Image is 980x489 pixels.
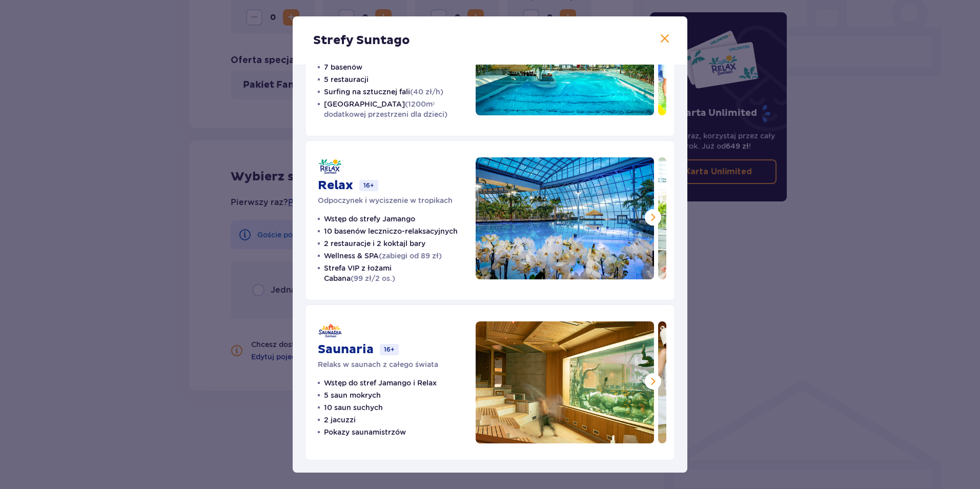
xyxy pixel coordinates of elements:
p: Odpoczynek i wyciszenie w tropikach [318,195,453,206]
p: Surfing na sztucznej fali [324,87,443,97]
p: 2 restauracje i 2 koktajl bary [324,238,425,249]
p: 7 basenów [324,62,362,72]
span: (99 zł/2 os.) [351,274,395,282]
p: Saunaria [318,342,374,357]
p: Pokazy saunamistrzów [324,427,406,437]
p: 5 saun mokrych [324,390,381,400]
p: Strefy Suntago [313,33,410,48]
p: Wellness & SPA [324,251,442,261]
p: Relax [318,178,353,193]
p: Wstęp do stref Jamango i Relax [324,378,437,388]
span: (40 zł/h) [410,88,443,96]
img: Saunaria logo [318,321,342,340]
p: 16+ [380,344,399,355]
img: Saunaria [476,321,654,443]
p: Relaks w saunach z całego świata [318,359,438,370]
p: 10 saun suchych [324,402,383,413]
img: Relax [476,157,654,279]
p: 5 restauracji [324,74,369,85]
img: Relax logo [318,157,342,176]
span: (zabiegi od 89 zł) [379,252,442,260]
p: 10 basenów leczniczo-relaksacyjnych [324,226,458,236]
p: Strefa VIP z łożami Cabana [324,263,463,283]
p: 16+ [359,180,378,191]
p: Wstęp do strefy Jamango [324,214,415,224]
p: [GEOGRAPHIC_DATA] [324,99,463,119]
p: 2 jacuzzi [324,415,356,425]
